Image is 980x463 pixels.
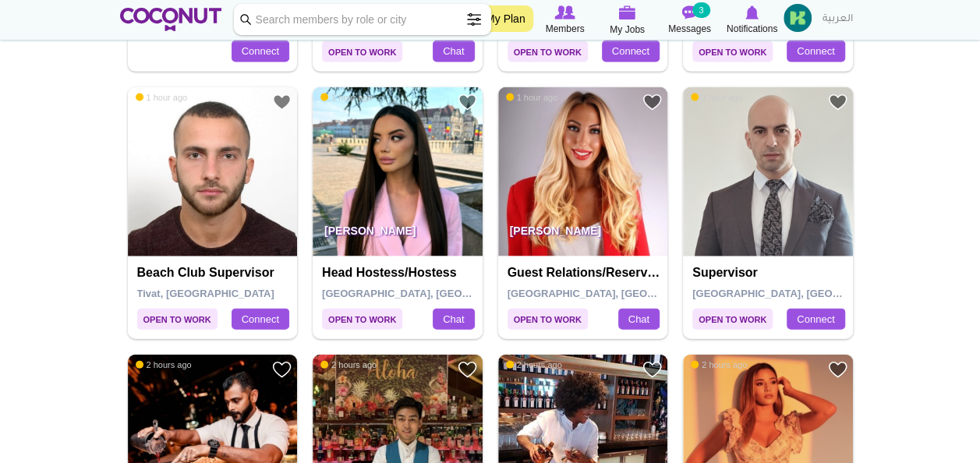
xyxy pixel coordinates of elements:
[320,359,377,370] span: 2 hours ago
[815,4,861,35] a: العربية
[322,266,477,280] h4: Head Hostess/Hostess
[272,360,292,380] a: Add to Favourites
[320,92,373,103] span: 1 hour ago
[727,21,777,37] span: Notifications
[458,93,477,112] a: Add to Favourites
[642,360,662,380] a: Add to Favourites
[828,93,847,112] a: Add to Favourites
[120,8,222,31] img: Home
[692,41,773,62] span: Open to Work
[234,4,491,35] input: Search members by role or city
[692,309,773,330] span: Open to Work
[610,22,645,37] span: My Jobs
[554,5,575,19] img: Browse Members
[787,309,844,330] a: Connect
[596,4,659,37] a: My Jobs My Jobs
[137,309,218,330] span: Open to Work
[498,213,668,256] p: [PERSON_NAME]
[659,4,721,37] a: Messages Messages 3
[136,92,188,103] span: 1 hour ago
[313,213,483,256] p: [PERSON_NAME]
[508,266,663,280] h4: Guest Relations/Reservation/ Social Media management
[322,309,402,330] span: Open to Work
[458,360,477,380] a: Add to Favourites
[508,309,588,330] span: Open to Work
[506,359,562,370] span: 2 hours ago
[478,5,533,32] a: My Plan
[322,41,402,62] span: Open to Work
[534,4,596,37] a: Browse Members Members
[721,4,784,37] a: Notifications Notifications
[618,309,660,330] a: Chat
[545,21,584,37] span: Members
[433,41,474,62] a: Chat
[137,288,274,299] span: Tivat, [GEOGRAPHIC_DATA]
[682,5,698,19] img: Messages
[691,359,747,370] span: 2 hours ago
[136,359,192,370] span: 2 hours ago
[508,288,730,299] span: [GEOGRAPHIC_DATA], [GEOGRAPHIC_DATA]
[433,309,474,330] a: Chat
[232,309,289,330] a: Connect
[322,288,544,299] span: [GEOGRAPHIC_DATA], [GEOGRAPHIC_DATA]
[602,41,660,62] a: Connect
[619,5,636,19] img: My Jobs
[787,41,844,62] a: Connect
[232,41,289,62] a: Connect
[691,92,743,103] span: 1 hour ago
[508,41,588,62] span: Open to Work
[642,93,662,112] a: Add to Favourites
[692,266,847,280] h4: Supervisor
[828,360,847,380] a: Add to Favourites
[692,288,915,299] span: [GEOGRAPHIC_DATA], [GEOGRAPHIC_DATA]
[272,93,292,112] a: Add to Favourites
[692,2,709,18] small: 3
[506,92,558,103] span: 1 hour ago
[137,266,292,280] h4: Beach club supervisor
[668,21,711,37] span: Messages
[745,5,759,19] img: Notifications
